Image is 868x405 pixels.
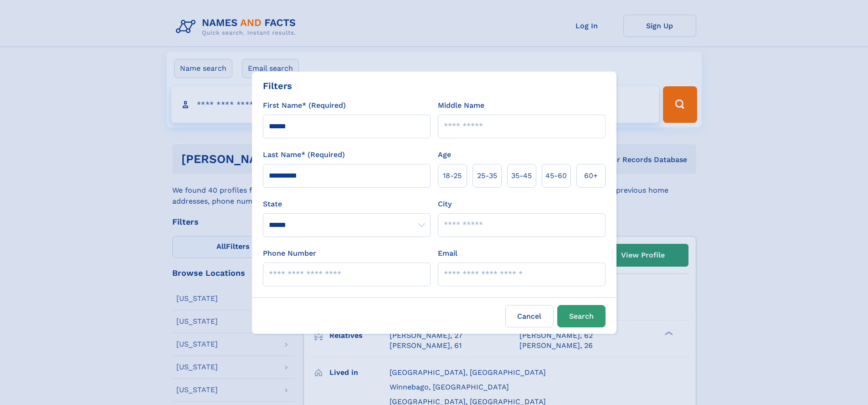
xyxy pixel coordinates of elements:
[477,170,497,181] span: 25‑35
[263,79,292,93] div: Filters
[438,100,484,111] label: Middle Name
[438,248,457,259] label: Email
[263,199,431,210] label: State
[263,248,316,259] label: Phone Number
[584,170,598,181] span: 60+
[263,100,346,111] label: First Name* (Required)
[511,170,532,181] span: 35‑45
[443,170,462,181] span: 18‑25
[545,170,567,181] span: 45‑60
[505,305,554,327] label: Cancel
[438,149,451,160] label: Age
[557,305,606,327] button: Search
[263,149,345,160] label: Last Name* (Required)
[438,199,452,210] label: City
